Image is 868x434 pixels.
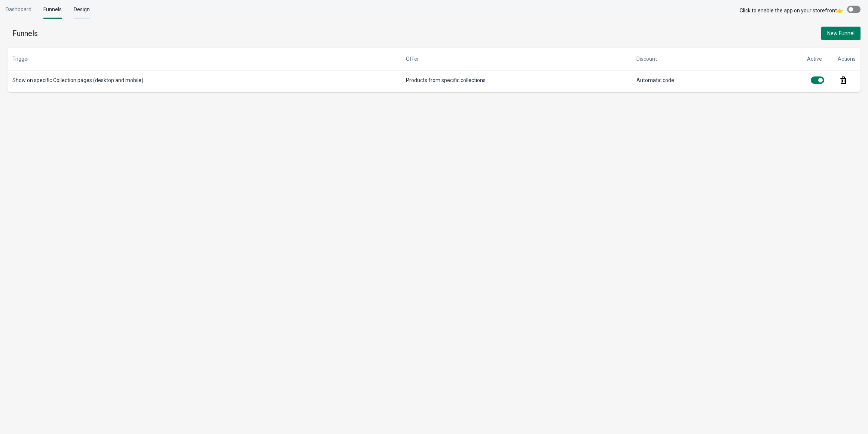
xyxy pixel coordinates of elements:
[821,27,861,40] button: New Funnel
[632,48,802,70] th: Discount
[401,48,632,70] th: Offer
[7,70,401,92] td: Show on specific Collection pages (desktop and mobile)
[12,28,38,39] h1: Funnels
[827,30,855,36] span: New Funnel
[833,48,861,70] th: Actions
[632,70,802,92] td: Automatic code
[7,48,401,70] th: Trigger
[802,48,833,70] th: Active
[401,70,632,92] td: Products from specific collections
[740,7,843,14] div: Click to enable the app on your storefront 👉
